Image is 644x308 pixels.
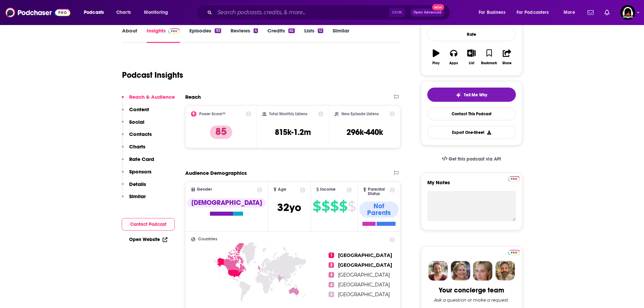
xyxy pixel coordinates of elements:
span: New [432,4,444,10]
p: Details [129,181,146,187]
button: open menu [139,7,177,18]
a: Contact This Podcast [427,107,516,120]
div: [DEMOGRAPHIC_DATA] [187,198,266,208]
span: 32 yo [277,201,301,214]
a: Episodes93 [189,27,221,43]
div: Play [432,61,439,65]
a: Reviews4 [231,27,258,43]
input: Search podcasts, credits, & more... [215,7,389,18]
img: Podchaser Pro [508,176,520,182]
span: 2 [329,262,334,268]
img: Podchaser Pro [508,250,520,255]
h3: 296k-440k [347,127,383,137]
button: Reach & Audience [122,94,175,106]
span: More [564,8,575,17]
span: 5 [329,292,334,297]
p: 85 [210,125,232,139]
p: Content [129,106,149,113]
div: Bookmark [481,61,497,65]
label: My Notes [427,179,516,191]
button: Charts [122,143,145,156]
div: Rate [427,27,516,41]
div: Your concierge team [439,286,504,294]
button: Social [122,119,144,131]
a: Show notifications dropdown [602,7,612,18]
span: $ [348,201,356,212]
button: open menu [79,7,113,18]
span: [GEOGRAPHIC_DATA] [338,291,390,298]
span: Podcasts [84,8,104,17]
img: User Profile [620,5,635,20]
span: $ [330,201,338,212]
button: Open AdvancedNew [410,8,445,17]
button: Export One-Sheet [427,126,516,139]
a: Pro website [508,249,520,255]
button: Sponsors [122,168,151,181]
span: $ [339,201,347,212]
a: Credits62 [267,27,294,43]
a: Open Website [129,237,167,242]
button: Contacts [122,131,152,143]
button: open menu [559,7,583,18]
a: Get this podcast via API [436,151,507,167]
h2: New Episode Listens [341,112,379,116]
button: Similar [122,193,146,206]
h2: Total Monthly Listens [269,112,307,116]
button: open menu [512,7,559,18]
span: 1 [329,253,334,258]
p: Charts [129,143,145,150]
button: open menu [474,7,514,18]
h2: Audience Demographics [185,170,247,176]
a: Lists12 [304,27,323,43]
div: Search podcasts, credits, & more... [202,5,457,20]
span: Get this podcast via API [449,156,501,162]
h3: 815k-1.2m [275,127,311,137]
button: Share [498,45,516,69]
span: Parental Status [368,187,388,196]
a: Similar [333,27,349,43]
p: Sponsors [129,168,151,175]
a: Charts [112,7,135,18]
div: Not Parents [359,202,399,218]
div: 62 [288,28,294,33]
img: Barbara Profile [451,261,470,281]
span: $ [321,201,330,212]
button: Bookmark [480,45,498,69]
span: [GEOGRAPHIC_DATA] [338,272,390,278]
span: 4 [329,282,334,287]
h1: Podcast Insights [122,70,183,80]
button: Content [122,106,149,119]
p: Rate Card [129,156,154,162]
span: Age [278,187,286,192]
div: 93 [215,28,221,33]
p: Reach & Audience [129,94,175,100]
span: [GEOGRAPHIC_DATA] [338,262,392,268]
img: Podchaser - Follow, Share and Rate Podcasts [5,6,70,19]
img: Jules Profile [473,261,493,281]
span: [GEOGRAPHIC_DATA] [338,282,390,288]
span: Countries [198,237,217,241]
div: 4 [254,28,258,33]
h2: Reach [185,94,201,100]
div: List [469,61,474,65]
button: tell me why sparkleTell Me Why [427,88,516,102]
img: tell me why sparkle [456,92,461,98]
h2: Power Score™ [199,112,225,116]
a: InsightsPodchaser Pro [147,27,180,43]
span: $ [313,201,321,212]
button: Apps [445,45,462,69]
p: Similar [129,193,146,199]
button: List [462,45,480,69]
span: Open Advanced [413,11,442,14]
span: For Business [479,8,505,17]
button: Show profile menu [620,5,635,20]
span: Charts [116,8,131,17]
div: 12 [318,28,323,33]
span: Logged in as kpunia [620,5,635,20]
span: Gender [197,187,212,192]
span: Monitoring [144,8,168,17]
a: Show notifications dropdown [585,7,596,18]
span: Ctrl K [389,8,405,17]
span: [GEOGRAPHIC_DATA] [338,252,392,258]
